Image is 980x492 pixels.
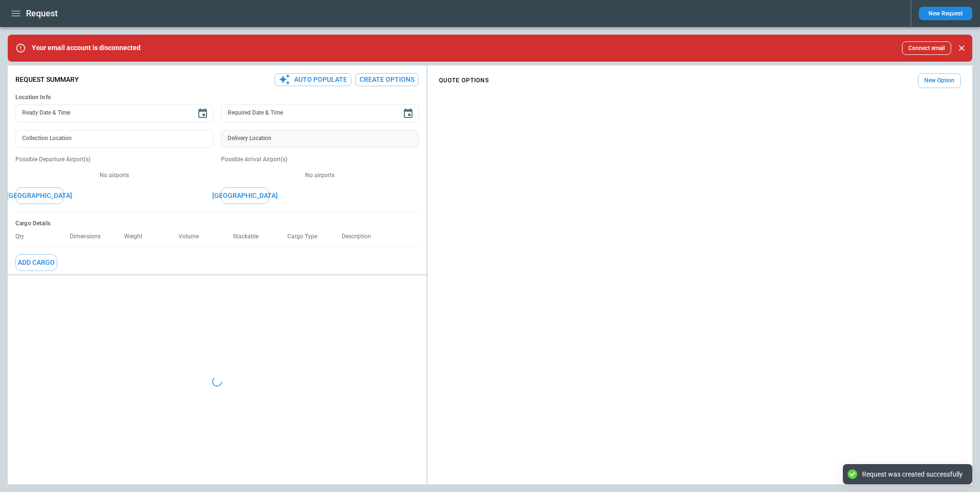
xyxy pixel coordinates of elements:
[955,41,968,55] button: Close
[70,233,108,240] p: Dimensions
[193,104,212,123] button: Choose date
[179,233,206,240] p: Volume
[274,73,351,86] button: Auto Populate
[862,470,963,479] div: Request was created successfully
[399,104,418,123] button: Choose date
[342,233,379,240] p: Description
[15,94,419,101] h6: Location Info
[15,155,213,164] p: Possible Departure Airport(s)
[15,220,419,227] h6: Cargo Details
[15,187,64,204] button: [GEOGRAPHIC_DATA]
[233,233,266,240] p: Stackable
[918,73,961,88] button: New Option
[955,38,968,59] div: dismiss
[124,233,150,240] p: Weight
[221,155,419,164] p: Possible Arrival Airport(s)
[15,76,79,84] p: Request Summary
[902,41,951,55] button: Connect email
[221,187,269,204] button: [GEOGRAPHIC_DATA]
[221,171,419,180] p: No airports
[919,7,972,20] button: New Request
[439,78,489,83] h4: QUOTE OPTIONS
[15,254,57,271] button: Add Cargo
[26,8,58,19] h1: Request
[32,44,141,52] p: Your email account is disconnected
[355,73,419,86] button: Create Options
[15,233,32,240] p: Qty
[287,233,325,240] p: Cargo Type
[427,69,972,92] div: scrollable content
[15,171,213,180] p: No airports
